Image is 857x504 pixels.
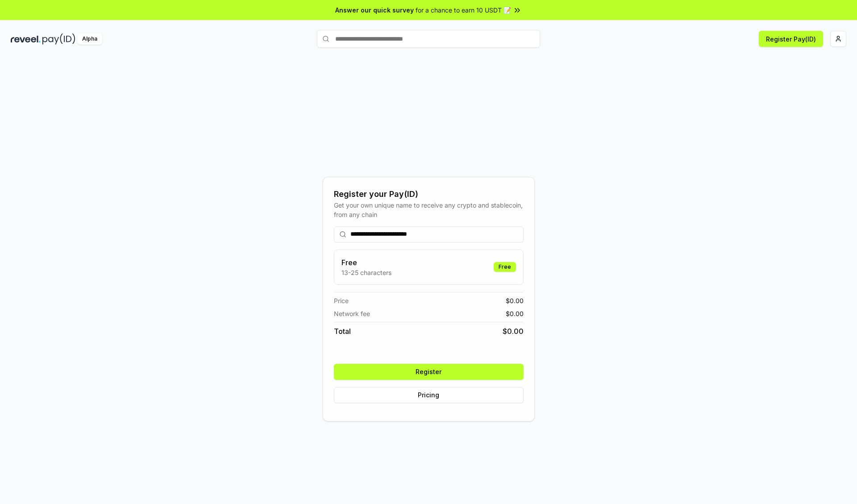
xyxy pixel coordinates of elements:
[77,33,102,45] div: Alpha
[334,200,524,219] div: Get your own unique name to receive any crypto and stablecoin, from any chain
[341,257,391,268] h3: Free
[334,188,524,200] div: Register your Pay(ID)
[334,326,351,337] span: Total
[11,33,41,45] img: reveel_dark
[335,5,414,15] span: Answer our quick survey
[334,364,524,380] button: Register
[42,33,75,45] img: pay_id
[506,296,524,305] span: $ 0.00
[334,309,370,318] span: Network fee
[506,309,524,318] span: $ 0.00
[503,326,524,337] span: $ 0.00
[416,5,511,15] span: for a chance to earn 10 USDT 📝
[759,31,823,47] button: Register Pay(ID)
[341,268,391,277] p: 13-25 characters
[334,296,349,305] span: Price
[334,387,524,403] button: Pricing
[494,262,516,272] div: Free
